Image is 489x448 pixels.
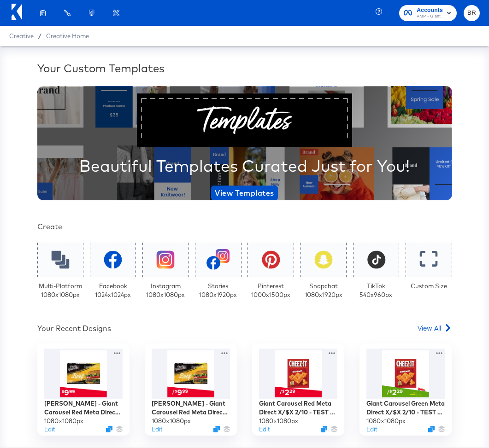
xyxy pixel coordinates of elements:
[464,5,480,21] button: BR
[106,426,112,432] svg: Duplicate
[259,425,270,434] button: Edit
[417,6,443,15] span: Accounts
[467,8,476,18] span: BR
[366,425,377,434] button: Edit
[199,282,237,299] div: Stories 1080 x 1920 px
[359,343,452,436] div: Giant Carousel Green Meta Direct X/$X 2/10 - TEST X/X1080×1080pxEditDuplicate
[366,399,445,416] div: Giant Carousel Green Meta Direct X/$X 2/10 - TEST X/X
[252,343,344,436] div: Giant Carousel Red Meta Direct X/$X 2/10 - TEST X/X1080×1080pxEditDuplicate
[9,32,34,40] span: Creative
[259,417,298,425] div: 1080 × 1080 px
[152,399,230,416] div: [PERSON_NAME] - Giant Carousel Red Meta Direct X/$X 2/10 - TEST X/X
[305,282,342,299] div: Snapchat 1080 x 1920 px
[366,417,406,425] div: 1080 × 1080 px
[44,399,123,416] div: [PERSON_NAME] - Giant Carousel Red Meta Direct Reg Price 2/10 - TEST BASE
[418,323,452,337] a: View All
[399,5,457,21] button: AccountsAMP - Giant
[251,282,290,299] div: Pinterest 1000 x 1500 px
[418,323,441,332] span: View All
[37,323,111,334] div: Your Recent Designs
[417,13,443,20] span: AMP - Giant
[213,426,220,432] svg: Duplicate
[44,417,83,425] div: 1080 × 1080 px
[321,426,327,432] svg: Duplicate
[37,60,452,76] div: Your Custom Templates
[146,282,185,299] div: Instagram 1080 x 1080 px
[95,282,131,299] div: Facebook 1024 x 1024 px
[428,426,435,432] svg: Duplicate
[259,399,337,416] div: Giant Carousel Red Meta Direct X/$X 2/10 - TEST X/X
[211,186,277,200] button: View Templates
[359,282,392,299] div: TikTok 540 x 960 px
[39,282,82,299] div: Multi-Platform 1080 x 1080 px
[145,343,237,436] div: [PERSON_NAME] - Giant Carousel Red Meta Direct X/$X 2/10 - TEST X/X1080×1080pxEditDuplicate
[79,154,410,177] div: Beautiful Templates Curated Just for You!
[152,417,191,425] div: 1080 × 1080 px
[44,425,55,434] button: Edit
[37,343,130,436] div: [PERSON_NAME] - Giant Carousel Red Meta Direct Reg Price 2/10 - TEST BASE1080×1080pxEditDuplicate
[152,425,162,434] button: Edit
[37,221,452,232] div: Create
[46,32,89,40] a: Creative Home
[34,32,46,40] span: /
[411,282,447,291] div: Custom Size
[215,186,274,199] span: View Templates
